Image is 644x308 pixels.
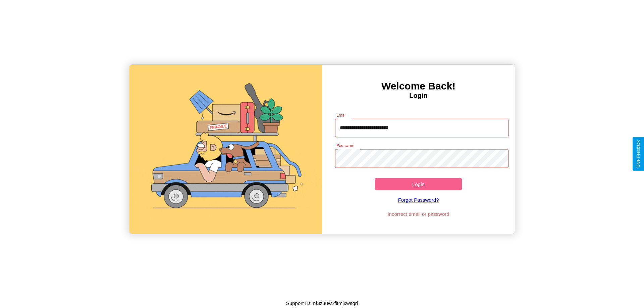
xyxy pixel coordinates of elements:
h3: Welcome Back! [322,80,515,92]
div: Give Feedback [636,140,641,168]
img: gif [129,65,322,234]
p: Support ID: mf3z3uw2fitmjxwsqrl [286,299,358,308]
label: Email [336,112,347,118]
label: Password [336,143,354,148]
p: Incorrect email or password [332,209,505,219]
h4: Login [322,92,515,100]
a: Forgot Password? [332,190,505,209]
button: Login [375,178,462,190]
